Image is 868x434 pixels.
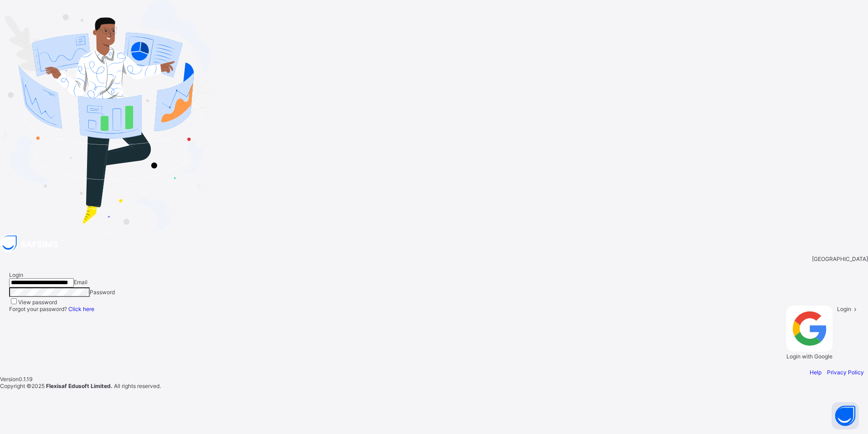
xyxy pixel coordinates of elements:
[812,255,868,262] span: [GEOGRAPHIC_DATA]
[832,402,859,429] button: Open asap
[9,306,94,312] span: Forgot your password?
[786,353,832,360] span: Login with Google
[786,306,832,352] img: google.396cfc9801f0270233282035f929180a.svg
[18,299,57,306] label: View password
[837,306,851,312] span: Login
[90,289,115,296] span: Password
[74,279,87,286] span: Email
[810,369,822,376] a: Help
[46,383,113,389] strong: Flexisaf Edusoft Limited.
[68,306,94,312] a: Click here
[827,369,864,376] a: Privacy Policy
[9,271,23,278] span: Login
